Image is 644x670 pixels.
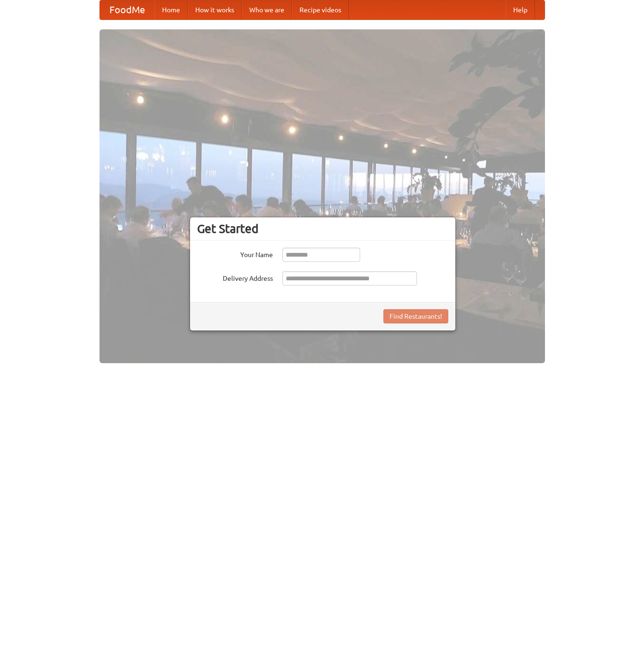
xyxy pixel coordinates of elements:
[197,222,448,236] h3: Get Started
[197,271,273,283] label: Delivery Address
[506,0,535,19] a: Help
[242,0,292,19] a: Who we are
[154,0,188,19] a: Home
[188,0,242,19] a: How it works
[100,0,154,19] a: FoodMe
[383,309,448,323] button: Find Restaurants!
[292,0,349,19] a: Recipe videos
[197,248,273,259] label: Your Name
